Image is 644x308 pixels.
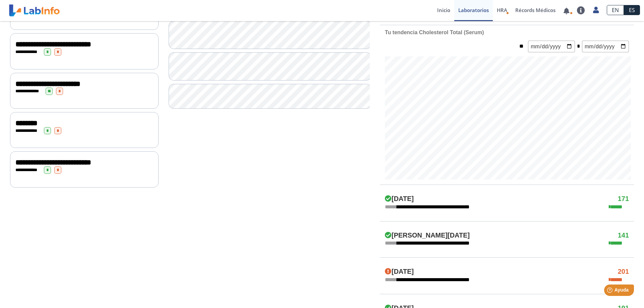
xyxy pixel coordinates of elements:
span: HRA [497,7,507,13]
h4: [DATE] [385,195,414,203]
h4: [DATE] [385,268,414,276]
input: mm/dd/yyyy [582,41,629,52]
h4: [PERSON_NAME][DATE] [385,232,470,240]
h4: 171 [618,195,629,203]
h4: 141 [618,232,629,240]
a: EN [607,5,624,15]
a: ES [624,5,640,15]
b: Tu tendencia Cholesterol Total (Serum) [385,30,484,35]
input: mm/dd/yyyy [528,41,575,52]
h4: 201 [618,268,629,276]
iframe: Help widget launcher [584,282,637,301]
